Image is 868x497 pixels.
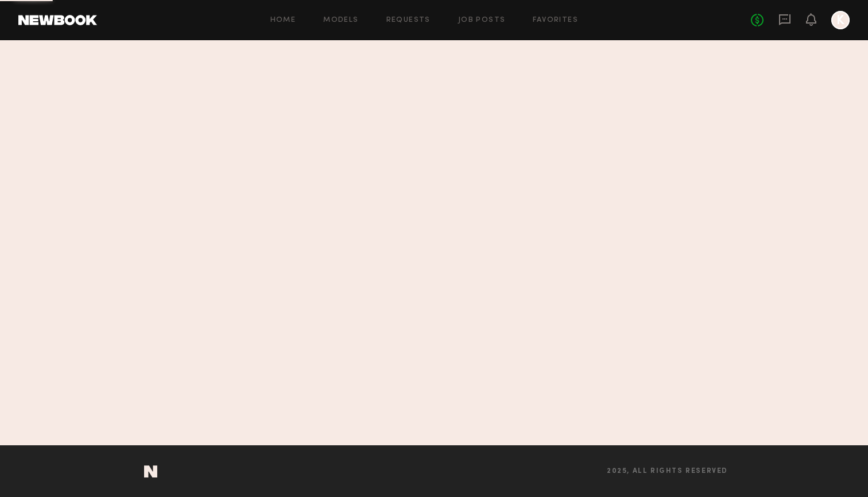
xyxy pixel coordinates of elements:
[607,468,728,475] span: 2025, all rights reserved
[533,17,578,24] a: Favorites
[386,17,431,24] a: Requests
[270,17,296,24] a: Home
[831,11,850,29] a: K
[458,17,506,24] a: Job Posts
[323,17,358,24] a: Models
